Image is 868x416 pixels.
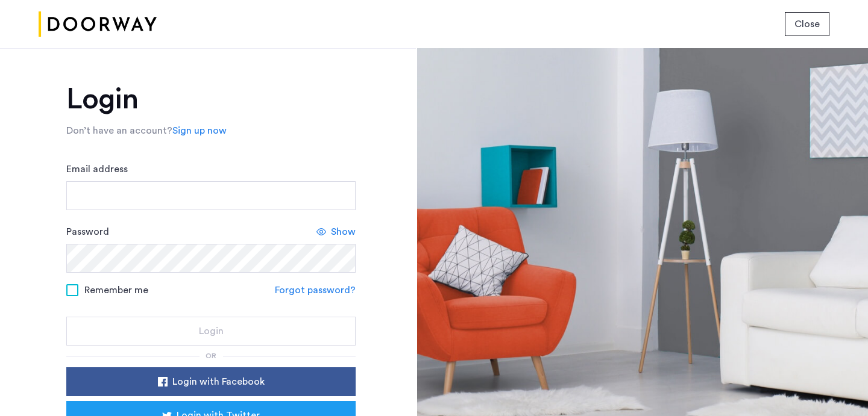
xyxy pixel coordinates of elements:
[66,367,356,396] button: button
[66,225,109,239] label: Password
[206,352,216,359] span: or
[39,2,157,47] img: logo
[275,283,356,297] a: Forgot password?
[794,17,820,31] span: Close
[331,225,356,239] span: Show
[66,85,356,114] h1: Login
[172,123,227,138] a: Sign up now
[785,12,829,36] button: button
[66,162,128,176] label: Email address
[66,126,172,135] span: Don’t have an account?
[84,283,148,297] span: Remember me
[199,324,224,338] span: Login
[66,317,356,346] button: button
[172,374,265,389] span: Login with Facebook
